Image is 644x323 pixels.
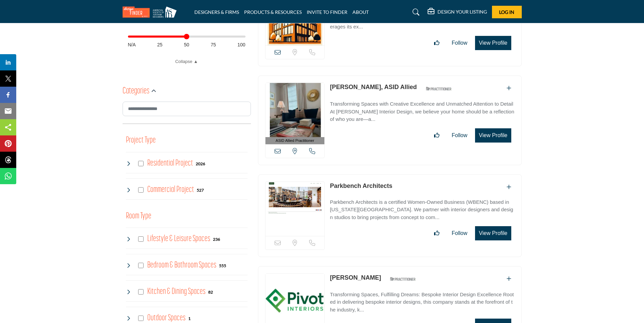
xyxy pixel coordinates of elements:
[330,181,392,191] p: Parkbench Architects
[330,291,514,314] p: Transforming Spaces, Fulfilling Dreams: Bespoke Interior Design Excellence Rooted in delivering b...
[475,128,511,143] button: View Profile
[188,316,191,321] b: 1
[147,286,206,298] h4: Kitchen & Dining Spaces: Kitchen & Dining Spaces
[147,233,210,245] h4: Lifestyle & Leisure Spaces: Lifestyle & Leisure Spaces
[123,85,149,98] h2: Categories
[330,198,514,221] p: Parkbench Architects is a certified Women-Owned Business (WBENC) based in [US_STATE][GEOGRAPHIC_D...
[219,263,226,268] b: 555
[123,102,251,116] input: Search Category
[330,287,514,314] a: Transforming Spaces, Fulfilling Dreams: Bespoke Interior Design Excellence Rooted in delivering b...
[188,315,191,321] div: 1 Results For Outdoor Spaces
[128,58,245,65] a: Collapse ▲
[330,100,514,123] p: Transforming Spaces with Creative Excellence and Unmatched Attention to Detail At [PERSON_NAME] I...
[492,6,522,18] button: Log In
[406,7,424,18] a: Search
[213,237,220,242] b: 236
[126,134,156,147] button: Project Type
[475,226,511,240] button: View Profile
[211,41,216,48] span: 75
[430,227,444,240] button: Like listing
[147,184,194,196] h4: Commercial Project: Involve the design, construction, or renovation of spaces used for business p...
[330,182,392,189] a: Parkbench Architects
[244,9,302,15] a: PRODUCTS & RESOURCES
[197,187,204,193] div: 527 Results For Commercial Project
[196,161,205,166] b: 2026
[387,275,418,283] img: ASID Qualified Practitioners Badge Icon
[147,259,216,271] h4: Bedroom & Bathroom Spaces: Bedroom & Bathroom Spaces
[196,160,205,167] div: 2026 Results For Residential Project
[447,227,472,240] button: Follow
[194,9,239,15] a: DESIGNERS & FIRMS
[447,36,472,50] button: Follow
[475,36,511,50] button: View Profile
[430,129,444,142] button: Like listing
[138,263,144,268] input: Select Bedroom & Bathroom Spaces checkbox
[430,36,444,50] button: Like listing
[499,9,514,15] span: Log In
[428,8,487,16] div: DESIGN YOUR LISTING
[507,85,511,91] a: Add To List
[147,157,193,169] h4: Residential Project: Types of projects range from simple residential renovations to highly comple...
[437,9,487,15] h5: DESIGN YOUR LISTING
[447,129,472,142] button: Follow
[219,262,226,268] div: 555 Results For Bedroom & Bathroom Spaces
[123,6,180,18] img: Site Logo
[330,96,514,123] a: Transforming Spaces with Creative Excellence and Unmatched Attention to Detail At [PERSON_NAME] I...
[138,289,144,295] input: Select Kitchen & Dining Spaces checkbox
[330,84,417,90] a: [PERSON_NAME], ASID Allied
[330,273,381,282] p: Lisa Claybrook
[507,184,511,190] a: Add To List
[126,210,151,223] button: Room Type
[138,187,144,193] input: Select Commercial Project checkbox
[423,84,454,93] img: ASID Qualified Practitioners Badge Icon
[213,236,220,242] div: 236 Results For Lifestyle & Leisure Spaces
[352,9,369,15] a: ABOUT
[208,289,213,295] div: 82 Results For Kitchen & Dining Spaces
[330,83,417,92] p: Christi Bowen, ASID Allied
[138,161,144,166] input: Select Residential Project checkbox
[138,316,144,321] input: Select Outdoor Spaces checkbox
[265,83,325,144] a: ASID Allied Practitioner
[128,41,136,48] span: N/A
[330,194,514,221] a: Parkbench Architects is a certified Women-Owned Business (WBENC) based in [US_STATE][GEOGRAPHIC_D...
[197,188,204,193] b: 527
[276,138,314,144] span: ASID Allied Practitioner
[138,236,144,242] input: Select Lifestyle & Leisure Spaces checkbox
[184,41,189,48] span: 50
[265,83,325,137] img: Christi Bowen, ASID Allied
[507,276,511,282] a: Add To List
[208,290,213,295] b: 82
[157,41,163,48] span: 25
[330,274,381,281] a: [PERSON_NAME]
[307,9,347,15] a: INVITE TO FINDER
[237,41,245,48] span: 100
[265,182,325,236] img: Parkbench Architects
